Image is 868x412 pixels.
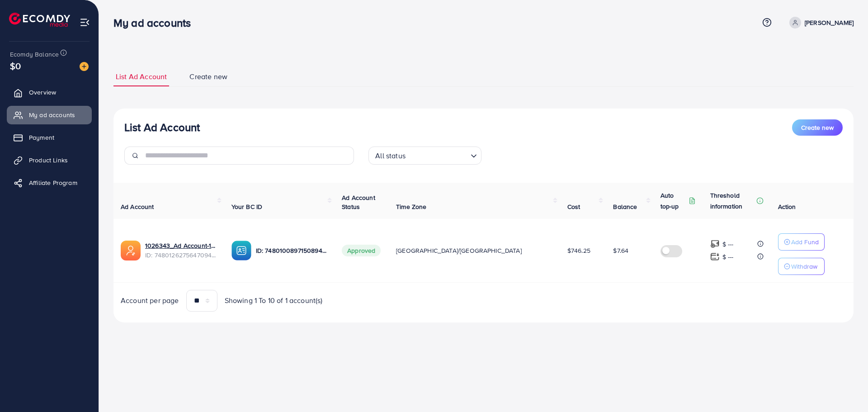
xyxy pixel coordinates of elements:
[791,237,819,247] p: Add Fund
[145,241,217,260] div: <span class='underline'>1026343_Ad Account-1_1741602621494</span></br>7480126275647094801
[145,251,217,260] span: ID: 7480126275647094801
[189,71,227,82] span: Create new
[778,202,796,211] span: Action
[29,88,56,97] span: Overview
[342,193,375,211] span: Ad Account Status
[145,241,217,250] a: 1026343_Ad Account-1_1741602621494
[80,62,89,71] img: image
[121,241,141,260] img: ic-ads-acc.e4c84228.svg
[29,133,54,142] span: Payment
[368,147,481,165] div: Search for option
[231,202,263,211] span: Your BC ID
[113,16,198,29] h3: My ad accounts
[225,295,323,306] span: Showing 1 To 10 of 1 account(s)
[613,202,637,211] span: Balance
[792,119,843,136] button: Create new
[396,202,426,211] span: Time Zone
[121,295,179,306] span: Account per page
[710,190,755,212] p: Threshold information
[231,241,251,260] img: ic-ba-acc.ded83a64.svg
[778,258,825,275] button: Withdraw
[805,17,854,28] p: [PERSON_NAME]
[29,156,68,165] span: Product Links
[801,123,834,132] span: Create new
[7,83,92,101] a: Overview
[7,151,92,169] a: Product Links
[9,13,70,27] img: logo
[722,239,734,250] p: $ ---
[29,110,75,119] span: My ad accounts
[29,178,77,187] span: Affiliate Program
[7,128,92,147] a: Payment
[80,17,90,28] img: menu
[567,202,580,211] span: Cost
[778,233,825,251] button: Add Fund
[7,106,92,124] a: My ad accounts
[121,202,154,211] span: Ad Account
[710,252,720,261] img: top-up amount
[10,59,21,72] span: $0
[710,239,720,249] img: top-up amount
[10,50,59,59] span: Ecomdy Balance
[660,190,687,212] p: Auto top-up
[567,246,590,255] span: $746.25
[256,245,328,256] p: ID: 7480100897150894096
[408,147,467,162] input: Search for option
[124,121,200,134] h3: List Ad Account
[7,174,92,192] a: Affiliate Program
[396,246,522,255] span: [GEOGRAPHIC_DATA]/[GEOGRAPHIC_DATA]
[830,371,861,405] iframe: Chat
[116,71,167,82] span: List Ad Account
[791,261,817,272] p: Withdraw
[722,251,734,262] p: $ ---
[342,245,381,256] span: Approved
[613,246,628,255] span: $7.64
[786,17,854,28] a: [PERSON_NAME]
[373,149,407,162] span: All status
